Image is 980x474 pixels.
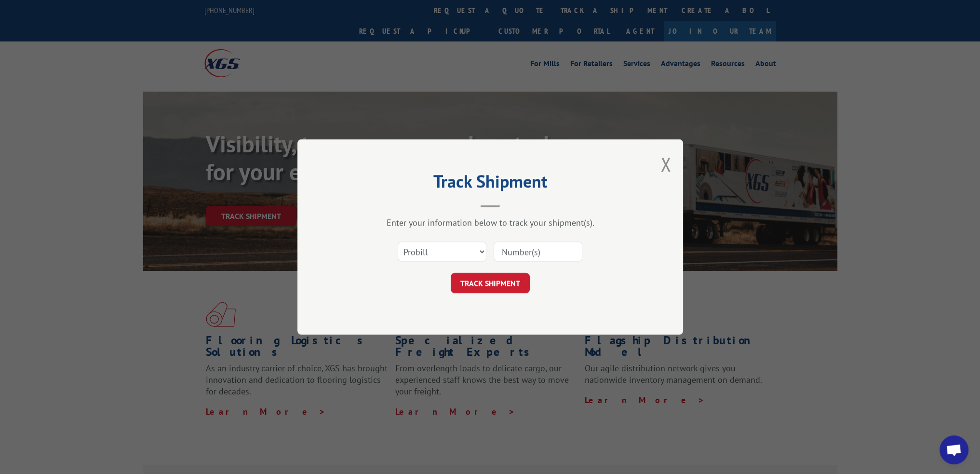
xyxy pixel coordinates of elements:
[451,273,530,293] button: TRACK SHIPMENT
[346,217,635,228] div: Enter your information below to track your shipment(s).
[346,175,635,193] h2: Track Shipment
[940,435,968,464] div: Open chat
[660,151,671,177] button: Close modal
[494,242,582,262] input: Number(s)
